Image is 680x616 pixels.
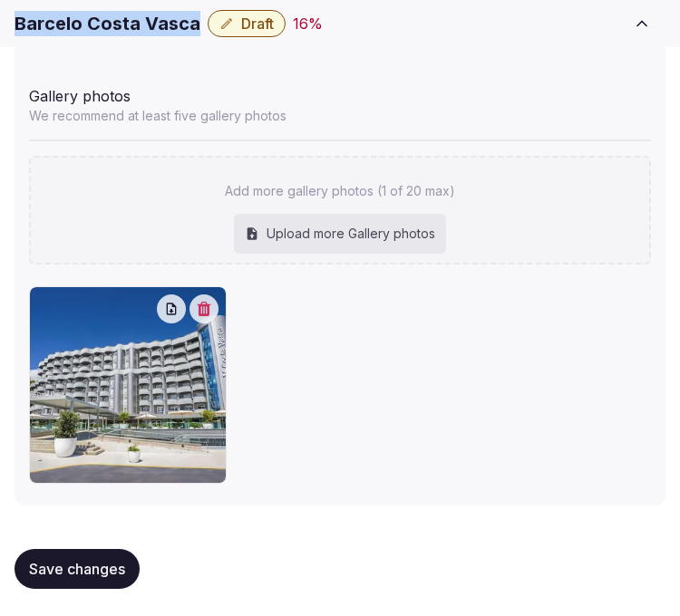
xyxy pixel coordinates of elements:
img: bcvas-view.jpg [30,287,226,483]
div: Upload more Gallery photos [234,214,446,254]
button: Save changes [15,549,140,589]
button: Draft [208,10,286,37]
p: We recommend at least five gallery photos [29,107,651,125]
div: Gallery photos [29,78,651,107]
button: Toggle sidebar [618,4,665,43]
span: Draft [241,14,274,33]
p: Add more gallery photos (1 of 20 max) [225,182,455,200]
span: Save changes [29,560,125,578]
div: 16 % [293,13,323,34]
button: 16% [293,13,323,34]
h1: Barcelo Costa Vasca [15,11,200,36]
